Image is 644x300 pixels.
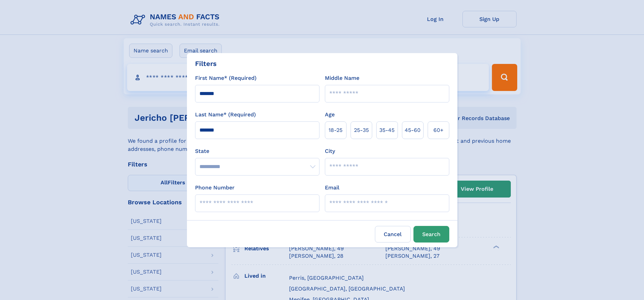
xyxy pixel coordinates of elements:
span: 35‑45 [379,126,395,134]
span: 25‑35 [354,126,369,134]
div: Filters [195,59,217,69]
label: Cancel [375,226,411,243]
label: City [325,147,335,155]
span: 45‑60 [405,126,421,134]
span: 60+ [433,126,444,134]
label: Phone Number [195,184,235,192]
label: Last Name* (Required) [195,111,256,119]
button: Search [413,226,449,243]
label: State [195,147,319,155]
label: Age [325,111,335,119]
label: Middle Name [325,74,359,82]
span: 18‑25 [329,126,342,134]
label: Email [325,184,339,192]
label: First Name* (Required) [195,74,257,82]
